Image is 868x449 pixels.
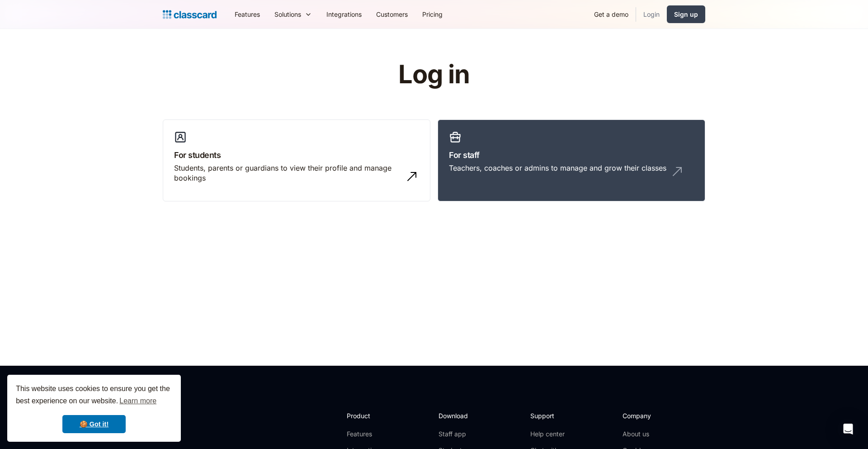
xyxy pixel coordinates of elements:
[291,61,578,89] h1: Log in
[439,430,476,439] a: Staff app
[267,4,319,24] div: Solutions
[274,10,301,19] div: Solutions
[415,4,450,24] a: Pricing
[62,415,126,433] a: dismiss cookie message
[7,375,181,442] div: cookieconsent
[118,394,158,408] a: learn more about cookies
[369,4,415,24] a: Customers
[530,430,567,439] a: Help center
[163,119,430,202] a: For studentsStudents, parents or guardians to view their profile and manage bookings
[587,4,636,24] a: Get a demo
[530,411,567,420] h2: Support
[227,4,267,24] a: Features
[16,383,172,408] span: This website uses cookies to ensure you get the best experience on our website.
[674,10,698,19] div: Sign up
[438,119,705,202] a: For staffTeachers, coaches or admins to manage and grow their classes
[667,5,705,23] a: Sign up
[163,8,217,21] a: Logo
[623,411,683,420] h2: Company
[347,430,395,439] a: Features
[174,163,401,183] div: Students, parents or guardians to view their profile and manage bookings
[837,418,859,440] div: Open Intercom Messenger
[636,4,667,24] a: Login
[623,430,683,439] a: About us
[319,4,369,24] a: Integrations
[449,163,666,173] div: Teachers, coaches or admins to manage and grow their classes
[347,411,395,420] h2: Product
[439,411,476,420] h2: Download
[174,149,419,161] h3: For students
[449,149,694,161] h3: For staff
